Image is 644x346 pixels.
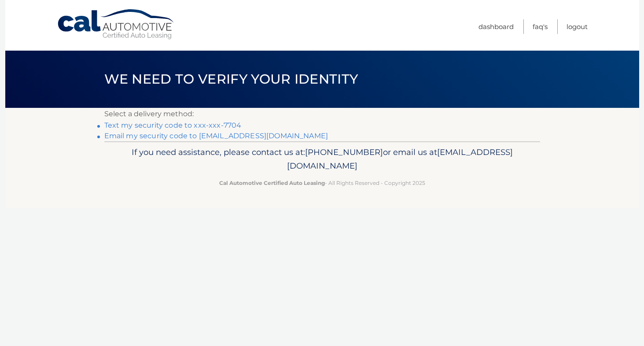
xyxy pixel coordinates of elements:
a: FAQ's [533,19,548,34]
a: Email my security code to [EMAIL_ADDRESS][DOMAIN_NAME] [104,132,328,140]
a: Logout [567,19,588,34]
span: [PHONE_NUMBER] [305,147,383,157]
p: If you need assistance, please contact us at: or email us at [110,145,534,173]
span: We need to verify your identity [104,71,358,87]
strong: Cal Automotive Certified Auto Leasing [219,180,325,186]
p: Select a delivery method: [104,108,540,120]
a: Dashboard [478,19,514,34]
p: - All Rights Reserved - Copyright 2025 [110,178,534,188]
a: Text my security code to xxx-xxx-7704 [104,121,242,129]
a: Cal Automotive [57,9,176,40]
